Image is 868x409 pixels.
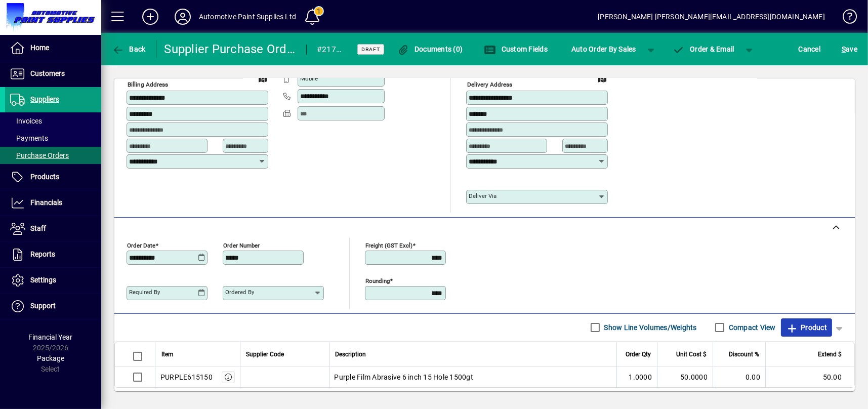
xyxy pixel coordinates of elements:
mat-label: Freight (GST excl) [365,241,412,249]
mat-label: Rounding [365,277,390,284]
a: Knowledge Base [835,2,855,35]
span: Invoices [10,117,42,125]
span: Auto Order By Sales [571,41,636,57]
span: Staff [30,224,46,232]
td: 0.00 [713,367,765,387]
span: Purple Film Abrasive 6 inch 15 Hole 1500gt [335,372,474,382]
mat-label: Order date [127,241,155,249]
button: Custom Fields [481,40,550,58]
a: Customers [5,61,101,87]
button: Documents (0) [395,40,466,58]
a: Staff [5,216,101,241]
span: Home [30,44,49,52]
span: Item [161,349,174,360]
div: Supplier Purchase Order [164,41,297,57]
span: Draft [361,46,380,53]
div: #21719 [317,42,345,58]
button: Auto Order By Sales [566,40,641,58]
a: View on map [594,70,610,87]
div: Automotive Paint Supplies Ltd [199,9,296,25]
a: Reports [5,242,101,267]
span: S [842,45,846,53]
button: Back [109,40,148,58]
a: Settings [5,268,101,293]
span: Order & Email [673,45,734,53]
a: Products [5,165,101,190]
span: Reports [30,250,55,258]
span: Settings [30,276,56,284]
span: Back [112,45,146,53]
span: Documents (0) [397,45,463,53]
span: Unit Cost $ [676,349,707,360]
a: View on map [255,70,271,87]
app-page-header-button: Back [101,40,157,58]
a: Financials [5,190,101,216]
a: Purchase Orders [5,147,101,164]
label: Compact View [727,322,776,333]
span: Suppliers [30,95,59,103]
a: Invoices [5,112,101,130]
div: [PERSON_NAME] [PERSON_NAME][EMAIL_ADDRESS][DOMAIN_NAME] [598,9,825,25]
button: Add [134,8,167,26]
mat-label: Order number [223,241,260,249]
a: Payments [5,130,101,147]
span: Customers [30,69,65,77]
span: Cancel [799,41,821,57]
button: Save [839,40,860,58]
mat-label: Ordered by [225,289,254,296]
button: Profile [167,8,199,26]
button: Product [781,318,832,337]
mat-label: Required by [129,289,160,296]
a: Home [5,35,101,61]
a: Support [5,294,101,319]
span: Package [37,354,64,362]
label: Show Line Volumes/Weights [602,322,697,333]
span: Purchase Orders [10,151,69,159]
span: Order Qty [626,349,651,360]
td: 1.0000 [616,367,657,387]
span: Financials [30,198,62,207]
td: 50.00 [765,367,854,387]
span: Products [30,173,59,181]
span: Financial Year [29,333,73,341]
span: Extend $ [818,349,842,360]
span: Support [30,302,56,310]
td: 50.0000 [657,367,713,387]
mat-label: Mobile [300,75,318,82]
span: Supplier Code [246,349,284,360]
mat-label: Deliver via [469,192,497,199]
button: Order & Email [668,40,739,58]
div: PURPLE615150 [160,372,213,382]
span: Payments [10,134,48,142]
span: Description [336,349,366,360]
span: Product [786,319,827,336]
span: Custom Fields [484,45,548,53]
span: Discount % [729,349,759,360]
button: Cancel [796,40,823,58]
span: ave [842,41,857,57]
